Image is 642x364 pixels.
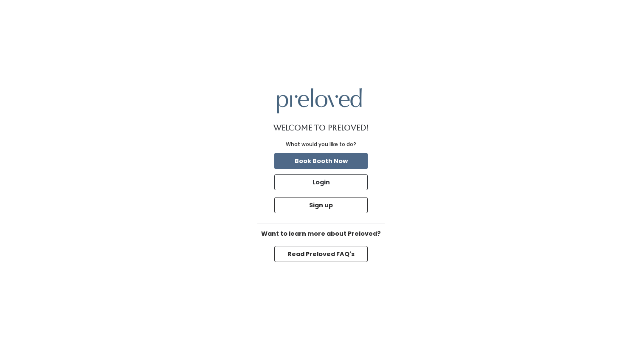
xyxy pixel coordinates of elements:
a: Login [273,172,369,192]
button: Book Booth Now [274,153,368,169]
a: Sign up [273,195,369,215]
button: Login [274,174,368,190]
button: Read Preloved FAQ's [274,246,368,262]
img: preloved logo [277,88,362,113]
button: Sign up [274,197,368,213]
div: What would you like to do? [286,141,356,148]
h1: Welcome to Preloved! [273,124,369,132]
h6: Want to learn more about Preloved? [257,231,385,237]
